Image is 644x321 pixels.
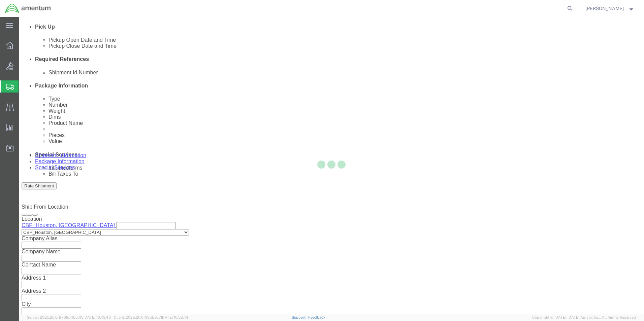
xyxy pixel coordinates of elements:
[27,315,111,319] span: Server: 2025.20.0-970904bc0f3
[292,315,309,319] a: Support
[532,315,636,320] span: Copyright © [DATE]-[DATE] Agistix Inc., All Rights Reserved
[5,3,51,13] img: logo
[585,4,635,12] button: [PERSON_NAME]
[308,315,325,319] a: Feedback
[84,315,111,319] span: [DATE] 10:43:43
[114,315,188,319] span: Client: 2025.20.0-035ba07
[161,315,188,319] span: [DATE] 10:52:44
[585,5,624,12] span: Rosemarie Coey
